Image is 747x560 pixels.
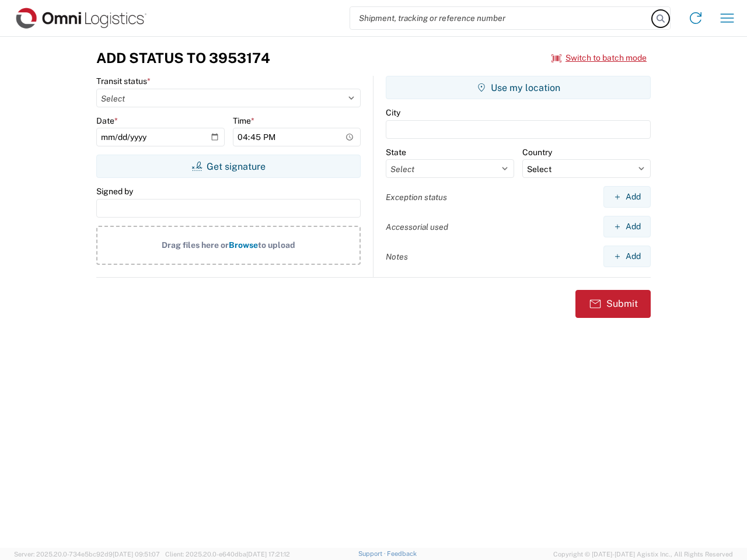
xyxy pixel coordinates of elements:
[165,551,290,558] span: Client: 2025.20.0-e640dba
[96,76,151,86] label: Transit status
[96,186,133,197] label: Signed by
[96,155,361,178] button: Get signature
[387,550,417,557] a: Feedback
[258,240,295,250] span: to upload
[603,186,651,208] button: Add
[603,246,651,267] button: Add
[229,240,258,250] span: Browse
[553,549,733,559] span: Copyright © [DATE]-[DATE] Agistix Inc., All Rights Reserved
[386,76,651,99] button: Use my location
[386,251,408,262] label: Notes
[96,50,270,66] h3: Add Status to 3953174
[233,116,254,126] label: Time
[386,147,406,157] label: State
[575,290,651,318] button: Submit
[522,147,552,157] label: Country
[386,192,447,202] label: Exception status
[386,107,400,118] label: City
[162,240,229,250] span: Drag files here or
[603,216,651,237] button: Add
[113,551,160,558] span: [DATE] 09:51:07
[386,222,448,232] label: Accessorial used
[350,7,652,29] input: Shipment, tracking or reference number
[14,551,160,558] span: Server: 2025.20.0-734e5bc92d9
[246,551,290,558] span: [DATE] 17:21:12
[358,550,388,557] a: Support
[551,48,647,68] button: Switch to batch mode
[96,116,118,126] label: Date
